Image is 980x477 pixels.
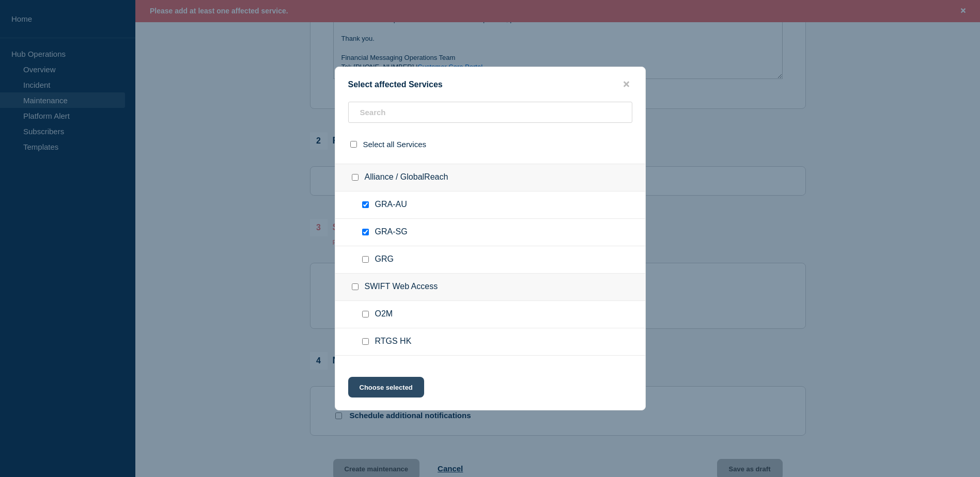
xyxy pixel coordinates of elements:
span: GRA-AU [375,200,407,210]
div: SWIFT Web Access [335,274,645,301]
input: SWIFT Web Access checkbox [352,283,359,290]
div: Select affected Services [335,79,645,89]
div: Alliance / GlobalReach [335,164,645,192]
input: RTGS HK checkbox [362,338,369,345]
button: close button [620,79,632,89]
span: Select all Services [363,140,427,149]
span: O2M [375,309,393,320]
button: Choose selected [348,377,424,397]
input: select all checkbox [350,141,357,148]
input: Alliance / GlobalReach checkbox [352,174,359,181]
input: Search [348,102,632,123]
span: GRG [375,255,394,265]
span: RTGS HK [375,337,412,347]
input: GRG checkbox [362,256,369,263]
span: GRA-SG [375,227,408,237]
input: GRA-AU checkbox [362,201,369,208]
input: GRA-SG checkbox [362,229,369,235]
input: O2M checkbox [362,311,369,317]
